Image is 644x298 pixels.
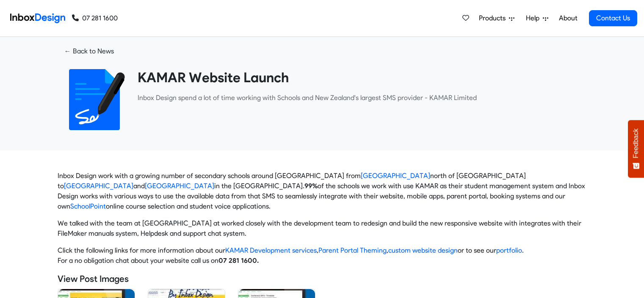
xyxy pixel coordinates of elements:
p: We talked with the team at [GEOGRAPHIC_DATA] at worked closely with the development team to redes... [58,218,587,239]
a: Contact Us [589,10,637,26]
a: portfolio [496,246,522,254]
strong: 99% [304,182,318,190]
a: Parent Portal Theming [318,246,387,254]
heading: KAMAR Website Launch [138,69,580,86]
a: custom website design [388,246,458,254]
button: Feedback - Show survey [628,120,644,178]
span: Feedback [632,128,640,158]
a: KAMAR Development services [225,246,317,254]
a: About [556,10,580,27]
img: 2022_01_18_icon_signature.svg [64,69,125,130]
span: Help [526,13,543,23]
p: Click the following links for more information about our , , or to see our . For a no obligation ... [58,245,587,266]
h5: View Post Images [58,273,587,285]
span: Products [479,13,509,23]
p: Inbox Design work with a growing number of secondary schools around [GEOGRAPHIC_DATA] from north ... [58,171,587,212]
a: 07 281 1600 [72,13,118,23]
a: ← Back to News [58,44,121,59]
a: [GEOGRAPHIC_DATA] [361,172,430,180]
a: [GEOGRAPHIC_DATA] [64,182,133,190]
a: Help [522,10,552,27]
a: SchoolPoint [70,202,106,210]
strong: 07 281 1600. [218,256,259,265]
a: Products [475,10,518,27]
p: ​Inbox Design spend a lot of time working with Schools and New Zealand's largest SMS provider - K... [138,93,580,103]
a: [GEOGRAPHIC_DATA] [145,182,214,190]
